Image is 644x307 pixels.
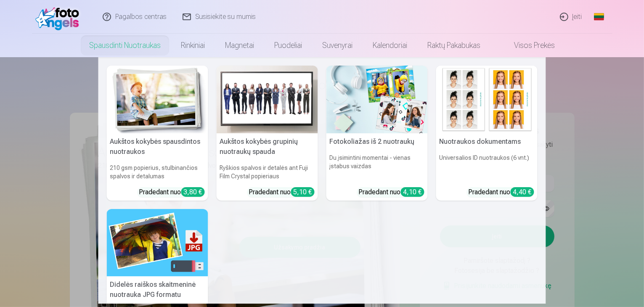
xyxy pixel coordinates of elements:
[363,34,417,57] a: Kalendoriai
[215,34,264,57] a: Magnetai
[291,187,315,197] div: 5,10 €
[181,187,205,197] div: 3,80 €
[417,34,490,57] a: Raktų pakabukas
[107,276,208,303] h5: Didelės raiškos skaitmeninė nuotrauka JPG formatu
[436,150,538,184] h6: Universalios ID nuotraukos (6 vnt.)
[264,34,312,57] a: Puodeliai
[107,133,208,160] h5: Aukštos kokybės spausdintos nuotraukos
[217,160,318,184] h6: Ryškios spalvos ir detalės ant Fuji Film Crystal popieriaus
[490,34,565,57] a: Visos prekės
[107,209,208,277] img: Didelės raiškos skaitmeninė nuotrauka JPG formatu
[326,66,428,133] img: Fotokoliažas iš 2 nuotraukų
[326,133,428,150] h5: Fotokoliažas iš 2 nuotraukų
[249,187,315,197] div: Pradedant nuo
[359,187,424,197] div: Pradedant nuo
[171,34,215,57] a: Rinkiniai
[469,187,534,197] div: Pradedant nuo
[312,34,363,57] a: Suvenyrai
[436,133,538,150] h5: Nuotraukos dokumentams
[436,66,538,201] a: Nuotraukos dokumentamsNuotraukos dokumentamsUniversalios ID nuotraukos (6 vnt.)Pradedant nuo4,40 €
[107,66,208,133] img: Aukštos kokybės spausdintos nuotraukos
[107,66,208,201] a: Aukštos kokybės spausdintos nuotraukos Aukštos kokybės spausdintos nuotraukos210 gsm popierius, s...
[436,66,538,133] img: Nuotraukos dokumentams
[217,66,318,133] img: Aukštos kokybės grupinių nuotraukų spauda
[217,66,318,201] a: Aukštos kokybės grupinių nuotraukų spaudaAukštos kokybės grupinių nuotraukų spaudaRyškios spalvos...
[35,3,84,30] img: /fa2
[511,187,534,197] div: 4,40 €
[401,187,424,197] div: 4,10 €
[326,150,428,184] h6: Du įsimintini momentai - vienas įstabus vaizdas
[139,187,205,197] div: Pradedant nuo
[79,34,171,57] a: Spausdinti nuotraukas
[107,160,208,184] h6: 210 gsm popierius, stulbinančios spalvos ir detalumas
[217,133,318,160] h5: Aukštos kokybės grupinių nuotraukų spauda
[326,66,428,201] a: Fotokoliažas iš 2 nuotraukųFotokoliažas iš 2 nuotraukųDu įsimintini momentai - vienas įstabus vai...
